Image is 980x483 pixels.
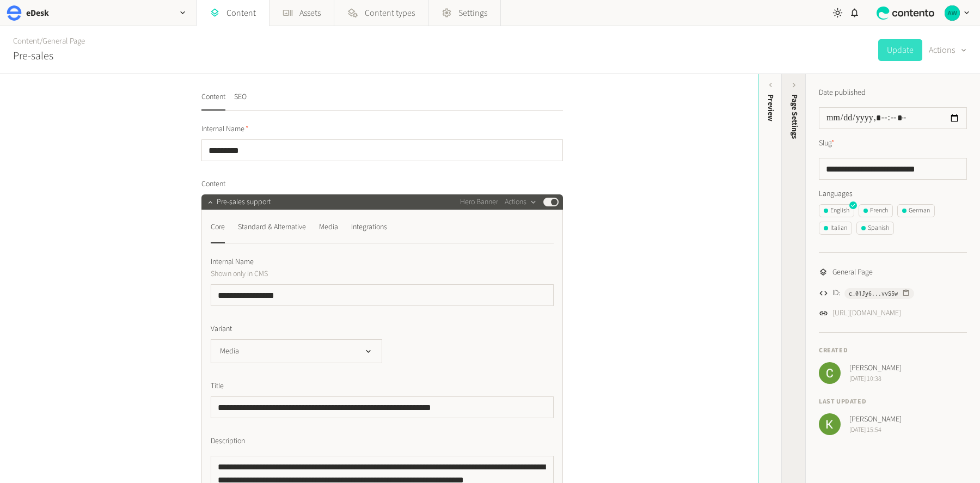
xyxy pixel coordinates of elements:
span: [PERSON_NAME] [849,363,902,374]
button: Italian [819,222,852,235]
span: Variant [211,323,232,335]
div: German [902,206,930,216]
img: eDesk [7,5,22,21]
label: Slug [819,138,835,149]
a: General Page [42,35,85,47]
span: Settings [458,7,487,20]
button: Actions [929,39,967,61]
span: Description [211,436,245,447]
button: Actions [505,195,537,209]
h4: Created [819,346,967,356]
button: Content [201,91,225,111]
div: Spanish [861,223,889,233]
span: Content [201,179,225,190]
button: German [897,204,935,217]
span: Internal Name [211,256,254,268]
button: SEO [234,91,247,111]
button: c_01Jy6...vvS5w [844,288,914,299]
span: ID: [832,288,840,299]
button: English [819,204,854,217]
span: [DATE] 10:38 [849,374,902,384]
button: Media [211,339,382,363]
p: Shown only in CMS [211,268,458,280]
span: Content types [365,7,415,20]
div: Preview [765,94,776,121]
span: Page Settings [789,94,800,139]
div: Media [319,218,338,236]
label: Date published [819,87,866,99]
span: Internal Name [201,124,249,135]
span: c_01Jy6...vvS5w [849,289,898,298]
h2: eDesk [26,7,49,20]
a: Content [13,35,40,47]
div: Standard & Alternative [238,218,306,236]
label: Languages [819,188,967,200]
div: Italian [824,223,847,233]
span: [DATE] 15:54 [849,425,902,435]
span: Hero Banner [460,197,498,208]
span: General Page [832,267,873,278]
button: Update [878,39,922,61]
div: Integrations [351,218,387,236]
span: Title [211,381,224,392]
button: Spanish [856,222,894,235]
a: [URL][DOMAIN_NAME] [832,308,901,319]
button: French [859,204,893,217]
h4: Last updated [819,397,967,407]
img: Alan Wall [945,5,960,21]
span: Pre-sales support [217,197,271,208]
div: Core [211,218,225,236]
img: Keelin Terry [819,413,841,435]
div: French [863,206,888,216]
span: [PERSON_NAME] [849,414,902,425]
h2: Pre-sales [13,48,53,64]
span: / [40,35,42,47]
div: English [824,206,849,216]
img: Chloe Ryan [819,362,841,384]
